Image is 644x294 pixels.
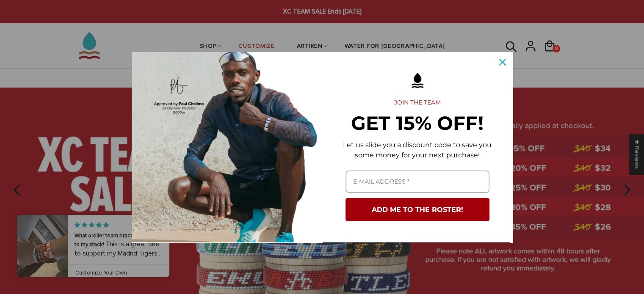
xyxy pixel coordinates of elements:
[336,140,499,160] p: Let us slide you a discount code to save you some money for your next purchase!
[345,198,489,221] button: ADD ME TO THE ROSTER!
[345,170,489,193] input: Email field
[492,52,513,72] button: Close
[499,59,506,66] svg: close icon
[351,111,484,135] strong: GET 15% OFF!
[336,99,499,107] h2: JOIN THE TEAM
